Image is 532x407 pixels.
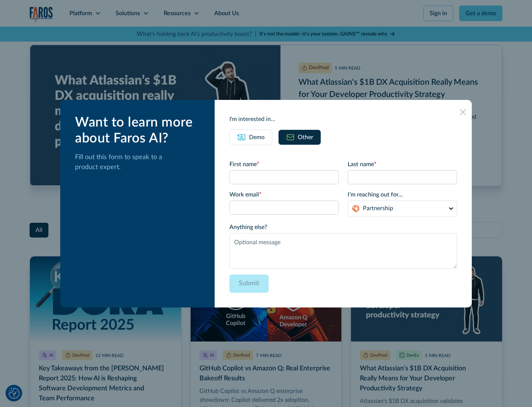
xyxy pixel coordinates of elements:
[229,223,457,232] label: Anything else?
[298,133,313,142] div: Other
[229,275,269,293] input: Submit
[75,152,203,172] p: Fill out this form to speak to a product expert.
[229,115,457,124] div: I'm interested in...
[348,190,457,199] label: I'm reaching out for...
[229,160,457,293] form: Email Form
[229,190,339,199] label: Work email
[229,160,339,169] label: First name
[249,133,265,142] div: Demo
[348,160,457,169] label: Last name
[75,115,203,147] div: Want to learn more about Faros AI?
